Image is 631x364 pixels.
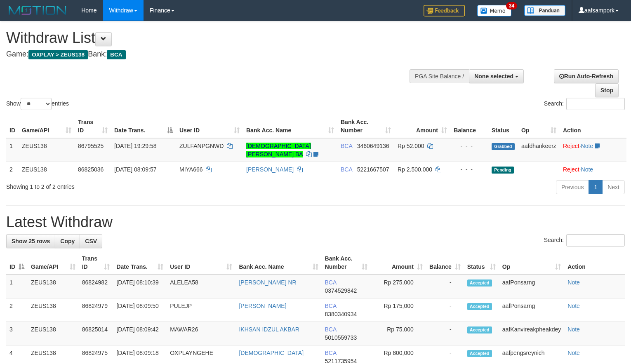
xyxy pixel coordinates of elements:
td: ZEUS138 [28,322,79,345]
a: [DEMOGRAPHIC_DATA][PERSON_NAME] BA [246,143,311,157]
a: IKHSAN IDZUL AKBAR [239,326,299,333]
th: Trans ID: activate to sort column ascending [75,115,111,138]
th: User ID: activate to sort column ascending [176,115,243,138]
a: Run Auto-Refresh [554,69,619,83]
td: 1 [6,275,28,298]
a: Show 25 rows [6,234,55,248]
span: 34 [506,2,517,9]
label: Search: [544,234,625,247]
td: · [560,138,626,162]
td: - [426,275,464,298]
td: PULEJP [167,298,235,322]
select: Showentries [21,98,52,110]
th: Bank Acc. Number: activate to sort column ascending [322,251,371,275]
span: Copy 5010559733 to clipboard [325,334,357,341]
a: [PERSON_NAME] NR [239,279,296,286]
th: ID [6,115,19,138]
th: Amount: activate to sort column ascending [394,115,450,138]
td: ZEUS138 [19,138,75,162]
a: Note [567,303,580,309]
th: Bank Acc. Name: activate to sort column ascending [235,251,321,275]
span: Grabbed [492,143,515,150]
td: [DATE] 08:09:42 [113,322,167,345]
span: BCA [325,303,337,309]
span: Accepted [467,303,492,310]
span: Rp 2.500.000 [398,166,432,173]
td: [DATE] 08:10:39 [113,275,167,298]
td: aafKanvireakpheakdey [499,322,564,345]
a: Reject [563,166,579,173]
img: Feedback.jpg [424,5,465,16]
td: 86824979 [79,298,113,322]
span: OXPLAY > ZEUS138 [28,50,88,59]
span: 86825036 [78,166,104,173]
th: ID: activate to sort column descending [6,251,28,275]
th: Date Trans.: activate to sort column descending [111,115,176,138]
td: 2 [6,162,19,177]
span: [DATE] 19:29:58 [114,143,156,149]
a: CSV [80,234,102,248]
th: Op: activate to sort column ascending [499,251,564,275]
th: Game/API: activate to sort column ascending [28,251,79,275]
th: Status [488,115,518,138]
th: Game/API: activate to sort column ascending [19,115,75,138]
a: Note [567,279,580,286]
th: Status: activate to sort column ascending [464,251,499,275]
td: ALELEA58 [167,275,235,298]
th: Bank Acc. Name: activate to sort column ascending [243,115,337,138]
th: Bank Acc. Number: activate to sort column ascending [337,115,394,138]
th: Balance: activate to sort column ascending [426,251,464,275]
td: 86824982 [79,275,113,298]
div: Showing 1 to 2 of 2 entries [6,179,257,191]
td: aafPonsarng [499,298,564,322]
th: Op: activate to sort column ascending [518,115,560,138]
span: BCA [325,326,337,333]
a: Reject [563,143,579,149]
td: Rp 75,000 [371,322,426,345]
span: BCA [341,166,352,173]
th: Date Trans.: activate to sort column ascending [113,251,167,275]
h1: Latest Withdraw [6,214,625,230]
span: ZULFANPGNWD [179,143,224,149]
span: None selected [474,73,513,80]
td: aafdhankeerz [518,138,560,162]
td: ZEUS138 [19,162,75,177]
span: BCA [107,50,125,59]
a: Note [567,350,580,356]
td: Rp 175,000 [371,298,426,322]
td: - [426,298,464,322]
th: Trans ID: activate to sort column ascending [79,251,113,275]
span: CSV [85,238,97,244]
th: Action [560,115,626,138]
td: ZEUS138 [28,275,79,298]
span: Copy 8380340934 to clipboard [325,311,357,317]
span: Accepted [467,279,492,287]
td: [DATE] 08:09:50 [113,298,167,322]
h4: Game: Bank: [6,50,412,59]
td: ZEUS138 [28,298,79,322]
div: - - - [454,142,485,150]
th: Amount: activate to sort column ascending [371,251,426,275]
td: MAWAR26 [167,322,235,345]
a: Note [567,326,580,333]
span: Copy 0374529842 to clipboard [325,287,357,294]
a: 1 [589,180,603,194]
span: Rp 52.000 [398,143,424,149]
span: Accepted [467,326,492,333]
a: Note [581,143,593,149]
a: Copy [55,234,80,248]
span: MIYA666 [179,166,203,173]
a: [DEMOGRAPHIC_DATA] [239,350,304,356]
span: Copy [60,238,75,244]
td: · [560,162,626,177]
a: [PERSON_NAME] [246,166,294,173]
span: Pending [492,167,514,174]
th: User ID: activate to sort column ascending [167,251,235,275]
span: BCA [325,350,337,356]
td: aafPonsarng [499,275,564,298]
span: BCA [325,279,337,286]
td: - [426,322,464,345]
td: 1 [6,138,19,162]
label: Search: [544,98,625,110]
img: MOTION_logo.png [6,4,69,16]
